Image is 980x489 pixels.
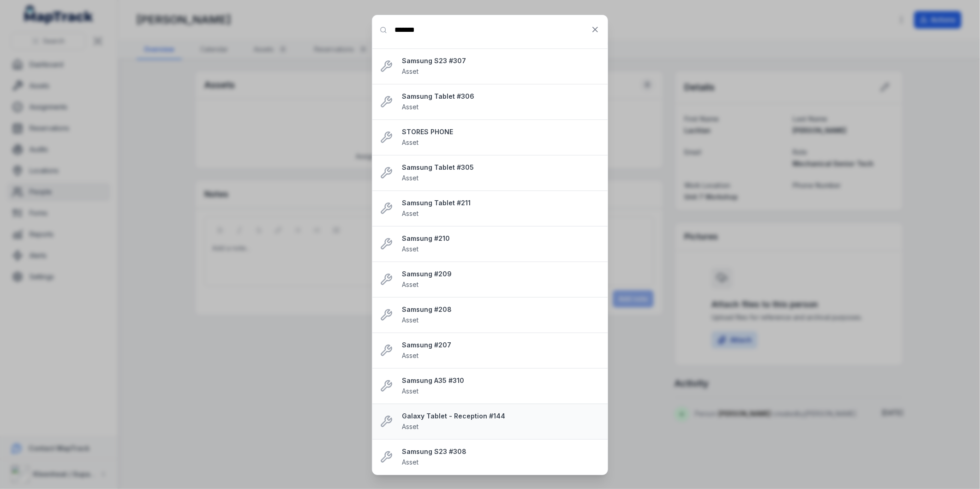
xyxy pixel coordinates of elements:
a: Galaxy Tablet - Reception #144Asset [402,411,600,432]
span: Asset [402,174,418,182]
a: Samsung A35 #310Asset [402,376,600,396]
span: Asset [402,423,418,430]
span: Asset [402,103,418,111]
span: Asset [402,316,418,324]
strong: Samsung #210 [402,234,600,243]
span: Asset [402,138,418,146]
a: Samsung Tablet #211Asset [402,198,600,219]
strong: Samsung #207 [402,340,600,350]
strong: Samsung #208 [402,305,600,314]
a: Samsung S23 #307Asset [402,56,600,77]
strong: Samsung S23 #307 [402,56,600,66]
a: Samsung #209Asset [402,269,600,290]
strong: Samsung Tablet #305 [402,163,600,172]
a: Samsung Tablet #306Asset [402,92,600,112]
span: Asset [402,67,418,75]
a: Samsung #208Asset [402,305,600,325]
a: Samsung #207Asset [402,340,600,361]
strong: STORES PHONE [402,127,600,137]
a: Samsung #210Asset [402,234,600,254]
strong: Samsung Tablet #306 [402,92,600,101]
span: Asset [402,458,418,466]
span: Asset [402,209,418,217]
a: Samsung S23 #308Asset [402,447,600,467]
strong: Samsung Tablet #211 [402,198,600,208]
strong: Galaxy Tablet - Reception #144 [402,411,600,421]
a: Samsung Tablet #305Asset [402,163,600,183]
span: Asset [402,387,418,395]
span: Asset [402,245,418,253]
a: STORES PHONEAsset [402,127,600,148]
strong: Samsung #209 [402,269,600,279]
strong: Samsung A35 #310 [402,376,600,385]
strong: Samsung S23 #308 [402,447,600,456]
span: Asset [402,352,418,359]
span: Asset [402,280,418,288]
